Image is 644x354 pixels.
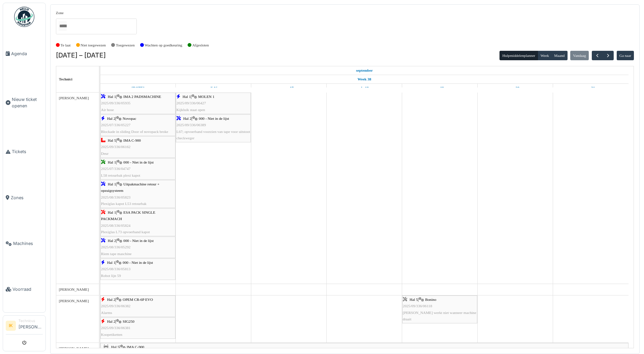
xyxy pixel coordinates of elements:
[111,345,120,349] span: Hal 5
[61,42,71,48] label: Te laat
[434,84,446,92] a: 19 september 2025
[101,238,175,257] div: |
[59,77,72,81] span: Technici
[145,42,183,48] label: Wachten op goedkeuring
[12,148,43,155] span: Tickets
[56,51,106,60] h2: [DATE] – [DATE]
[101,115,175,135] div: |
[107,116,116,120] span: Hal 2
[101,137,175,157] div: |
[101,108,114,112] span: Air hose
[176,115,250,141] div: |
[59,96,89,100] span: [PERSON_NAME]
[108,210,116,214] span: Hal 1
[101,252,132,256] span: Riem tape maschine
[107,260,116,264] span: Hal 1
[59,287,89,291] span: [PERSON_NAME]
[101,259,175,279] div: |
[101,318,175,338] div: |
[198,95,214,99] span: MOLEN 1
[101,130,168,134] span: Blockade in sliding Door of novopack broke
[59,299,89,303] span: [PERSON_NAME]
[123,260,153,264] span: 000 - Niet in de lijst
[59,21,67,31] input: Alles
[101,332,122,337] span: Koopetiketten
[3,175,45,220] a: Zones
[59,346,89,350] span: [PERSON_NAME]
[108,239,116,243] span: Hal 2
[183,95,191,99] span: Hal 1
[101,304,131,308] span: 2025/09/336/06382
[101,202,147,206] span: Plexiglas kapot L53 retourbak
[176,101,206,105] span: 2025/09/336/06427
[101,210,155,221] span: ESA PACK SINGLE PACKMACH
[101,326,131,330] span: 2025/09/336/06381
[101,94,175,113] div: |
[283,84,295,92] a: 17 september 2025
[123,297,153,302] span: OPEM CR-6P EVO
[108,138,116,142] span: Hal 5
[12,96,43,109] span: Nieuw ticket openen
[123,239,154,243] span: 000 - Niet in de lijst
[617,51,634,60] button: Ga naar
[19,318,43,323] div: Technicus
[585,84,597,92] a: 21 september 2025
[11,194,43,201] span: Zones
[500,51,538,60] button: Hulpmiddelenplanner
[19,318,43,333] li: [PERSON_NAME]
[14,7,34,27] img: Badge_color-CXgf-gQk.svg
[101,151,108,155] span: Deur
[101,181,175,207] div: |
[354,66,375,75] a: 15 september 2025
[101,230,150,234] span: Plexiglas L73 opvoerband kapot
[101,145,131,149] span: 2025/09/336/06162
[101,101,131,105] span: 2025/09/336/05935
[101,167,131,171] span: 2025/07/336/04747
[510,84,521,92] a: 20 september 2025
[116,42,135,48] label: Toegewezen
[101,296,175,316] div: |
[123,116,136,120] span: Novopac
[101,274,121,278] span: Robot lijn 59
[123,138,141,142] span: IMA C-900
[403,304,432,308] span: 2025/09/336/06118
[123,95,161,99] span: IMA 2 PADSMACHINE
[551,51,568,60] button: Maand
[403,311,476,321] span: [PERSON_NAME] werkt niet wanneer machine draait
[107,297,116,302] span: Hal 2
[3,267,45,312] a: Voorraad
[176,123,206,127] span: 2025/09/336/06389
[356,75,373,83] a: Week 38
[403,296,477,322] div: |
[603,51,614,61] button: Volgende
[108,182,116,186] span: Hal 1
[101,267,131,271] span: 2025/08/336/05813
[11,50,43,57] span: Agenda
[56,10,64,16] label: Zone
[410,297,418,302] span: Hal 5
[108,160,116,164] span: Hal 1
[123,319,134,323] span: SIG250
[6,318,43,334] a: IK Technicus[PERSON_NAME]
[199,116,229,120] span: 000 - Niet in de lijst
[123,160,154,164] span: 000 - Niet in de lijst
[101,209,175,235] div: |
[101,182,159,192] span: Uitpakmachine retour + opzuigsysteem
[101,245,131,249] span: 2025/08/336/05292
[107,319,116,323] span: Hal 2
[127,345,144,349] span: IMA C-900
[538,51,552,60] button: Week
[101,195,131,199] span: 2025/08/336/05823
[101,173,140,177] span: L58 retourbak plexi kapot
[13,240,43,247] span: Machines
[183,116,192,120] span: Hal 2
[425,297,436,302] span: Bonino
[3,76,45,129] a: Nieuw ticket openen
[3,221,45,267] a: Machines
[101,123,131,127] span: 2025/07/336/05227
[592,51,603,61] button: Vorige
[208,84,219,92] a: 16 september 2025
[358,84,371,92] a: 18 september 2025
[6,321,16,331] li: IK
[80,42,106,48] label: Niet toegewezen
